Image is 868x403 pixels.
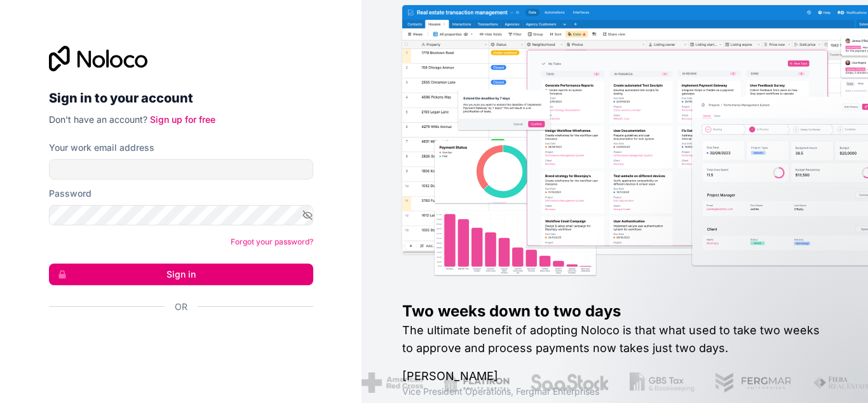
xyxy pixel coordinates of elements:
[362,372,423,393] img: /assets/american-red-cross-BAupjrZR.png
[43,327,309,355] iframe: Sign in with Google Button
[402,367,827,385] h1: [PERSON_NAME]
[49,205,313,225] input: Password
[175,300,187,313] span: Or
[49,114,147,125] span: Don't have an account?
[49,187,92,200] label: Password
[150,114,215,125] a: Sign up for free
[402,301,827,322] h1: Two weeks down to two days
[49,264,313,285] button: Sign in
[231,237,313,246] a: Forgot your password?
[49,159,313,180] input: Email address
[402,385,827,398] h1: Vice President Operations , Fergmar Enterprises
[49,141,154,154] label: Your work email address
[402,322,827,357] h2: The ultimate benefit of adopting Noloco is that what used to take two weeks to approve and proces...
[49,87,313,110] h2: Sign in to your account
